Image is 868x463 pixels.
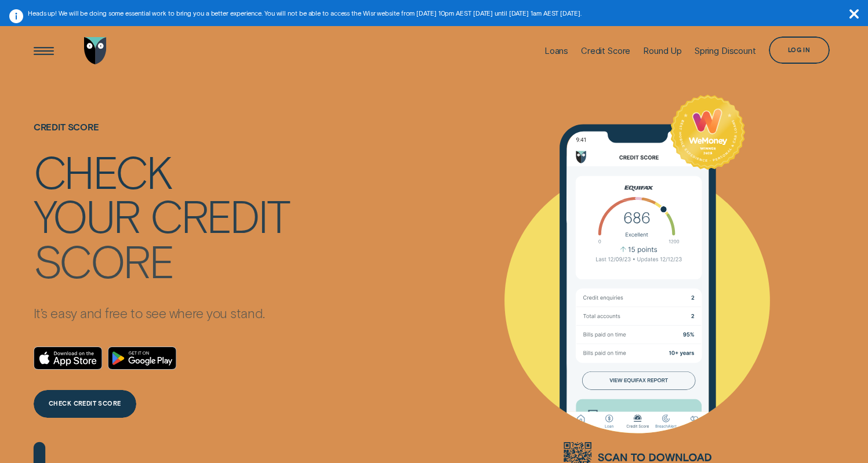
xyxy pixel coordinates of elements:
a: Spring Discount [695,20,756,81]
a: Android App on Google Play [108,347,177,370]
a: Round Up [643,20,682,81]
div: score [34,239,173,281]
h4: Check your credit score [34,150,289,277]
a: Loans [544,20,568,81]
a: Credit Score [581,20,630,81]
div: your [34,194,140,236]
img: Wisr [84,37,107,64]
button: Open Menu [30,37,57,64]
h1: Credit Score [34,122,289,150]
p: It’s easy and free to see where you stand. [34,305,289,321]
button: Log in [769,37,830,64]
a: CHECK CREDIT SCORE [34,390,136,417]
div: Check [34,150,171,192]
div: Spring Discount [695,46,756,56]
a: Download on the App Store [34,347,103,370]
div: Round Up [643,46,682,56]
a: Go to home page [82,20,109,81]
div: Loans [544,46,568,56]
div: credit [150,194,289,236]
div: Credit Score [581,46,630,56]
